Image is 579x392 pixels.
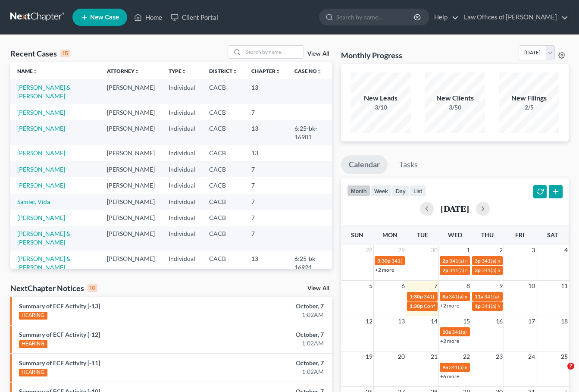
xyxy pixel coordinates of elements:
[430,245,438,255] span: 30
[351,103,411,112] div: 3/10
[17,214,65,221] a: [PERSON_NAME]
[417,231,428,238] span: Tue
[341,155,388,174] a: Calendar
[202,145,244,161] td: CACB
[307,51,329,57] a: View All
[317,69,322,74] i: unfold_more
[202,194,244,210] td: CACB
[499,103,559,112] div: 2/5
[425,103,485,112] div: 3/50
[162,177,202,193] td: Individual
[17,198,50,205] a: Samiei, Vida
[495,351,504,362] span: 23
[17,255,71,271] a: [PERSON_NAME] & [PERSON_NAME]
[475,303,481,309] span: 1p
[244,161,288,177] td: 7
[397,316,406,326] span: 13
[100,79,162,104] td: [PERSON_NAME]
[433,281,438,291] span: 7
[475,267,481,273] span: 3p
[228,359,324,367] div: October, 7
[100,210,162,226] td: [PERSON_NAME]
[202,79,244,104] td: CACB
[162,226,202,251] td: Individual
[244,177,288,193] td: 7
[430,316,438,326] span: 14
[550,363,570,383] iframe: Intercom live chat
[88,284,97,292] div: 10
[17,166,65,173] a: [PERSON_NAME]
[351,93,411,103] div: New Leads
[430,351,438,362] span: 21
[527,351,536,362] span: 24
[567,363,574,370] span: 7
[202,161,244,177] td: CACB
[448,231,462,238] span: Wed
[498,245,504,255] span: 2
[499,93,559,103] div: New Filings
[527,281,536,291] span: 10
[560,351,569,362] span: 25
[162,120,202,145] td: Individual
[162,161,202,177] td: Individual
[401,281,406,291] span: 6
[375,267,394,273] a: +2 more
[495,316,504,326] span: 16
[228,367,324,376] div: 1:02AM
[244,120,288,145] td: 13
[60,50,70,57] div: 15
[19,331,100,338] a: Summary of ECF Activity [-12]
[425,93,485,103] div: New Clients
[130,9,166,25] a: Home
[442,364,448,370] span: 9a
[442,257,448,264] span: 2p
[232,69,238,74] i: unfold_more
[162,79,202,104] td: Individual
[410,293,423,300] span: 1:30p
[452,329,486,335] span: 341(a) meeting
[410,185,426,197] button: list
[162,145,202,161] td: Individual
[560,281,569,291] span: 11
[441,204,469,213] h2: [DATE]
[460,9,568,25] a: Law Offices of [PERSON_NAME]
[182,69,187,74] i: unfold_more
[424,293,458,300] span: 341(a) Meeting
[202,177,244,193] td: CACB
[17,84,71,100] a: [PERSON_NAME] & [PERSON_NAME]
[462,351,471,362] span: 22
[162,104,202,120] td: Individual
[17,182,65,189] a: [PERSON_NAME]
[244,226,288,251] td: 7
[370,185,392,197] button: week
[424,303,473,309] span: Confirmation Hearing
[90,14,119,21] span: New Case
[19,340,47,348] div: HEARING
[515,231,524,238] span: Fri
[202,210,244,226] td: CACB
[169,68,187,74] a: Typeunfold_more
[397,245,406,255] span: 29
[202,104,244,120] td: CACB
[365,351,373,362] span: 19
[17,230,71,246] a: [PERSON_NAME] & [PERSON_NAME]
[392,185,410,197] button: day
[10,283,97,293] div: NextChapter Notices
[449,267,483,273] span: 341(a) meeting
[484,293,519,300] span: 341(a) Meeting
[377,257,391,264] span: 3:30p
[17,68,38,74] a: Nameunfold_more
[244,210,288,226] td: 7
[391,257,426,264] span: 341(a) meeting
[33,69,38,74] i: unfold_more
[382,231,397,238] span: Mon
[162,251,202,275] td: Individual
[430,9,459,25] a: Help
[244,145,288,161] td: 13
[498,281,504,291] span: 9
[351,231,363,238] span: Sun
[440,338,459,344] a: +2 more
[449,257,483,264] span: 341(a) meeting
[100,177,162,193] td: [PERSON_NAME]
[527,316,536,326] span: 17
